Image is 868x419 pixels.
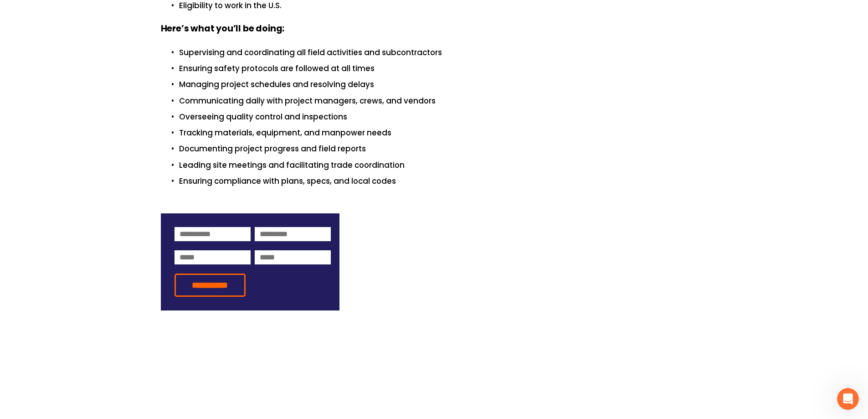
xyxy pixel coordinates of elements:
[837,388,859,410] iframe: Intercom live chat
[161,22,285,37] strong: Here’s what you’ll be doing:
[179,62,708,75] p: Ensuring safety protocols are followed at all times
[179,47,708,59] p: Supervising and coordinating all field activities and subcontractors
[179,175,708,187] p: Ensuring compliance with plans, specs, and local codes
[179,95,708,107] p: Communicating daily with project managers, crews, and vendors
[179,78,708,91] p: Managing project schedules and resolving delays
[179,159,708,171] p: Leading site meetings and facilitating trade coordination
[179,127,708,139] p: Tracking materials, equipment, and manpower needs
[179,143,708,155] p: Documenting project progress and field reports
[179,111,708,123] p: Overseeing quality control and inspections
